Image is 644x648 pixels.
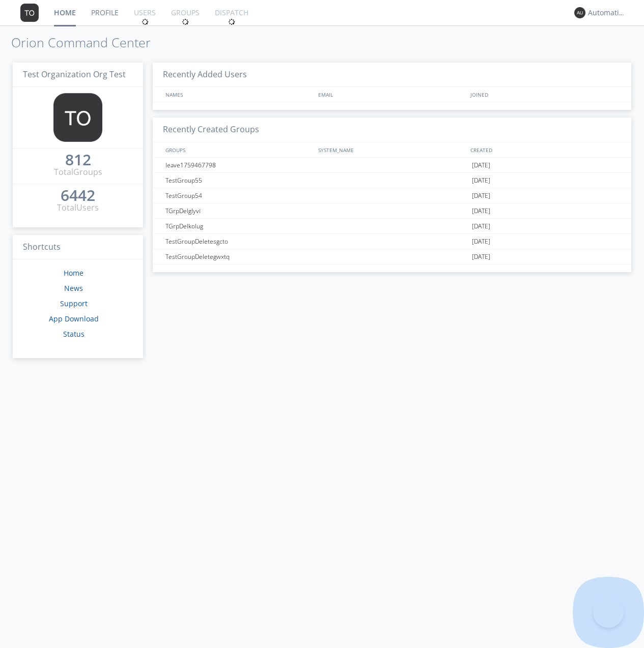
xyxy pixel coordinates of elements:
[64,268,83,278] a: Home
[472,158,490,173] span: [DATE]
[574,7,585,18] img: 373638.png
[163,158,315,172] div: leave1759467798
[64,283,83,293] a: News
[163,219,315,233] div: TGrpDelkolug
[163,142,313,157] div: GROUPS
[65,155,91,165] div: 812
[472,188,490,203] span: [DATE]
[53,93,102,142] img: 373638.png
[61,190,95,202] a: 6442
[468,142,621,157] div: CREATED
[20,4,39,22] img: 373638.png
[153,234,631,249] a: TestGroupDeletesgcto[DATE]
[468,87,621,102] div: JOINED
[472,234,490,249] span: [DATE]
[65,155,91,166] a: 812
[316,142,468,157] div: SYSTEM_NAME
[316,87,468,102] div: EMAIL
[163,188,315,203] div: TestGroup54
[228,18,235,25] img: spin.svg
[472,173,490,188] span: [DATE]
[54,166,102,178] div: Total Groups
[57,202,99,214] div: Total Users
[182,18,189,25] img: spin.svg
[153,203,631,219] a: TGrpDelglyvi[DATE]
[588,8,626,18] div: Automation+0004
[472,249,490,264] span: [DATE]
[153,117,631,142] h3: Recently Created Groups
[13,235,143,260] h3: Shortcuts
[163,249,315,264] div: TestGroupDeletegwxtq
[61,190,95,200] div: 6442
[23,69,126,80] span: Test Organization Org Test
[60,299,88,308] a: Support
[153,188,631,203] a: TestGroup54[DATE]
[142,18,149,25] img: spin.svg
[153,158,631,173] a: leave1759467798[DATE]
[153,219,631,234] a: TGrpDelkolug[DATE]
[593,597,624,628] iframe: Toggle Customer Support
[163,203,315,218] div: TGrpDelglyvi
[49,314,99,323] a: App Download
[163,234,315,249] div: TestGroupDeletesgcto
[163,173,315,188] div: TestGroup55
[153,173,631,188] a: TestGroup55[DATE]
[472,219,490,234] span: [DATE]
[472,203,490,219] span: [DATE]
[153,63,631,87] h3: Recently Added Users
[63,329,85,339] a: Status
[153,249,631,264] a: TestGroupDeletegwxtq[DATE]
[163,87,313,102] div: NAMES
